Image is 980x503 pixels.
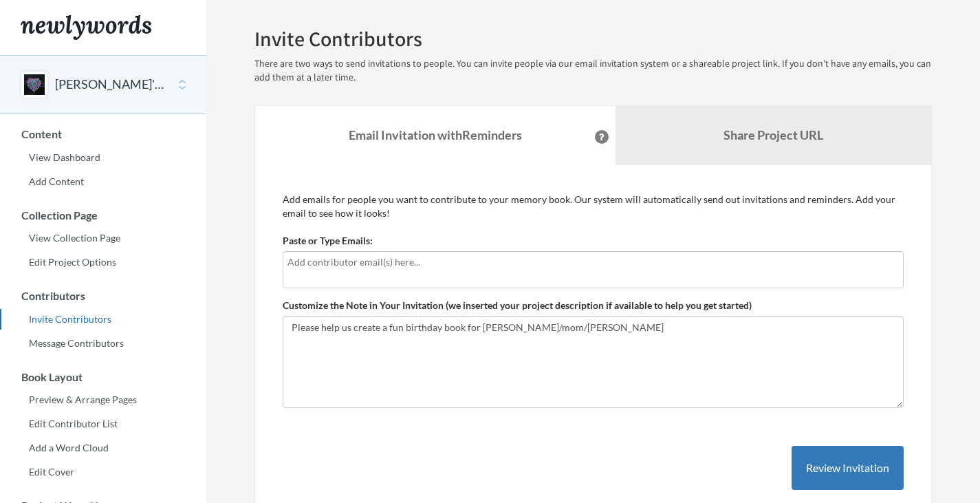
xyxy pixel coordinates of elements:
label: Customize the Note in Your Invitation (we inserted your project description if available to help ... [283,299,752,312]
textarea: Please help us create a fun birthday book for [PERSON_NAME]/mom/[PERSON_NAME] [283,316,904,408]
h3: Book Layout [1,371,206,383]
p: Add emails for people you want to contribute to your memory book. Our system will automatically s... [283,193,904,220]
h2: Invite Contributors [254,28,932,50]
h3: Collection Page [1,209,206,222]
button: Review Invitation [792,446,904,491]
input: Add contributor email(s) here... [287,255,899,270]
button: [PERSON_NAME]'s 80th [55,76,166,94]
p: There are two ways to send invitations to people. You can invite people via our email invitation ... [254,57,932,85]
label: Paste or Type Emails: [283,234,373,248]
h3: Contributors [1,290,206,302]
strong: Email Invitation with Reminders [349,127,522,142]
b: Share Project URL [723,127,823,142]
img: Newlywords logo [21,15,151,40]
h3: Content [1,128,206,140]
